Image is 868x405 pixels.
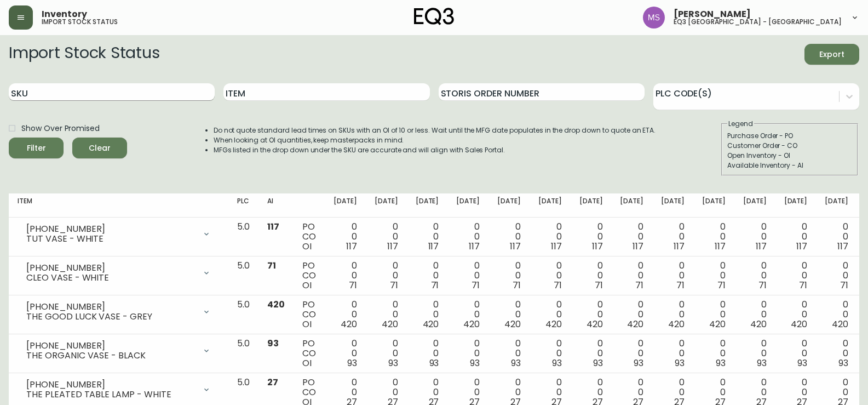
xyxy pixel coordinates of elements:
[791,318,807,330] span: 420
[545,318,562,330] span: 420
[407,193,448,218] th: [DATE]
[228,193,258,218] th: PLC
[21,123,100,134] span: Show Over Promised
[743,261,767,290] div: 0 0
[228,295,258,334] td: 5.0
[33,45,151,75] textarea: FAUTEUIL REPLAY
[416,222,439,252] div: 0 0
[267,337,279,350] span: 93
[214,126,656,135] li: Do not quote standard lead times on SKUs with an OI of 10 or less. Wait until the MFG date popula...
[366,193,407,218] th: [DATE]
[538,261,562,290] div: 0 0
[838,357,848,369] span: 93
[302,279,312,292] span: OI
[579,261,603,290] div: 0 0
[26,390,196,400] div: THE PLEATED TABLE LAMP - WHITE
[375,261,398,290] div: 0 0
[26,234,196,244] div: TUT VASE - WHITE
[416,339,439,368] div: 0 0
[620,222,643,252] div: 0 0
[674,240,685,253] span: 117
[423,318,439,330] span: 420
[497,261,521,290] div: 0 0
[832,318,848,330] span: 420
[825,300,848,329] div: 0 0
[456,339,480,368] div: 0 0
[9,193,228,218] th: Item
[633,240,643,253] span: 117
[693,193,734,218] th: [DATE]
[756,240,767,253] span: 117
[796,240,807,253] span: 117
[347,357,357,369] span: 93
[825,261,848,290] div: 0 0
[709,318,726,330] span: 420
[302,300,316,329] div: PO CO
[267,259,276,272] span: 71
[26,263,196,273] div: [PHONE_NUMBER]
[416,261,439,290] div: 0 0
[784,300,808,329] div: 0 0
[214,145,656,155] li: MFGs listed in the drop down under the SKU are accurate and will align with Sales Portal.
[18,339,220,363] div: [PHONE_NUMBER]THE ORGANIC VASE - BLACK
[302,261,316,290] div: PO CO
[497,339,521,368] div: 0 0
[757,357,767,369] span: 93
[26,341,196,351] div: [PHONE_NUMBER]
[595,279,603,292] span: 71
[375,222,398,252] div: 0 0
[813,48,850,61] span: Export
[488,193,530,218] th: [DATE]
[661,300,685,329] div: 0 0
[258,193,294,218] th: AI
[387,240,398,253] span: 117
[9,138,64,158] button: Filter
[228,256,258,295] td: 5.0
[743,222,767,252] div: 0 0
[579,339,603,368] div: 0 0
[18,300,220,324] div: [PHONE_NUMBER]THE GOOD LUCK VASE - GREY
[727,119,754,129] legend: Legend
[214,135,656,145] li: When looking at OI quantities, keep masterpacks in mind.
[325,193,366,218] th: [DATE]
[388,357,398,369] span: 93
[429,357,439,369] span: 93
[702,339,726,368] div: 0 0
[797,357,807,369] span: 93
[334,339,357,368] div: 0 0
[668,318,685,330] span: 420
[702,300,726,329] div: 0 0
[267,298,285,311] span: 420
[717,279,726,292] span: 71
[715,240,726,253] span: 117
[334,222,357,252] div: 0 0
[743,339,767,368] div: 0 0
[571,193,612,218] th: [DATE]
[635,279,643,292] span: 71
[837,240,848,253] span: 117
[840,279,848,292] span: 71
[799,279,807,292] span: 71
[620,339,643,368] div: 0 0
[302,339,316,368] div: PO CO
[758,279,767,292] span: 71
[579,300,603,329] div: 0 0
[675,357,685,369] span: 93
[579,222,603,252] div: 0 0
[456,300,480,329] div: 0 0
[497,222,521,252] div: 0 0
[302,318,312,330] span: OI
[661,222,685,252] div: 0 0
[702,261,726,290] div: 0 0
[727,131,852,141] div: Purchase Order - PO
[784,339,808,368] div: 0 0
[302,357,312,369] span: OI
[643,7,665,28] img: 1b6e43211f6f3cc0b0729c9049b8e7af
[554,279,562,292] span: 71
[538,339,562,368] div: 0 0
[627,318,643,330] span: 420
[414,8,455,25] img: logo
[447,193,488,218] th: [DATE]
[334,300,357,329] div: 0 0
[652,193,693,218] th: [DATE]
